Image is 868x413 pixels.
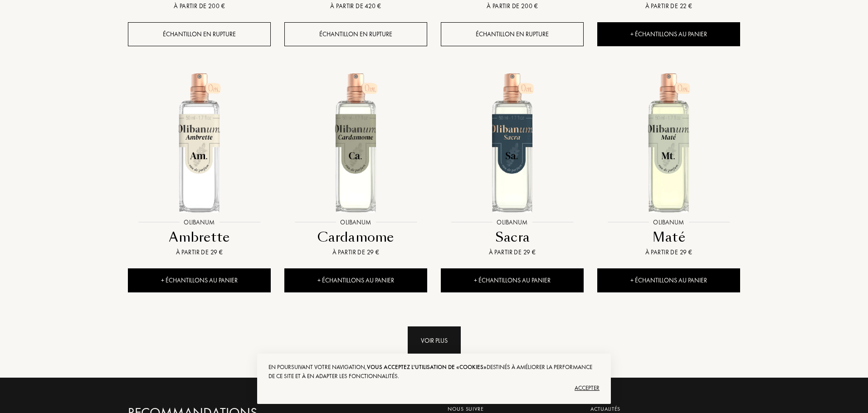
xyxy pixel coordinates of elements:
div: À partir de 29 € [132,248,267,257]
div: Voir plus [408,326,461,355]
div: À partir de 420 € [288,1,424,11]
div: À partir de 200 € [132,1,267,11]
div: + Échantillons au panier [597,268,740,292]
div: En poursuivant votre navigation, destinés à améliorer la performance de ce site et à en adapter l... [268,363,600,381]
img: Ambrette Olibanum [129,72,270,213]
a: Cardamome OlibanumOlibanumCardamomeÀ partir de 29 € [284,62,427,269]
div: À partir de 200 € [444,1,580,11]
div: Actualités [590,405,733,413]
div: + Échantillons au panier [128,268,271,292]
div: À partir de 29 € [288,248,424,257]
div: Accepter [268,381,600,395]
div: Nous suivre [448,405,577,413]
div: Échantillon en rupture [284,22,427,46]
a: Ambrette OlibanumOlibanumAmbretteÀ partir de 29 € [128,62,271,269]
a: Maté OlibanumOlibanumMatéÀ partir de 29 € [597,62,740,269]
div: Échantillon en rupture [441,22,584,46]
img: Maté Olibanum [598,72,739,213]
a: Sacra OlibanumOlibanumSacraÀ partir de 29 € [441,62,584,269]
div: + Échantillons au panier [284,268,427,292]
div: À partir de 22 € [601,1,736,11]
div: À partir de 29 € [444,248,580,257]
img: Cardamome Olibanum [285,72,426,213]
span: vous acceptez l'utilisation de «cookies» [367,363,487,371]
img: Sacra Olibanum [442,72,583,213]
div: Échantillon en rupture [128,22,271,46]
div: + Échantillons au panier [597,22,740,46]
div: À partir de 29 € [601,248,736,257]
div: + Échantillons au panier [441,268,584,292]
